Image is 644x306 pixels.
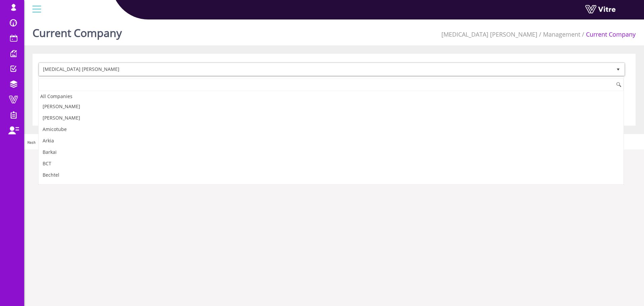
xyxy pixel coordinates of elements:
li: Current Company [580,30,636,39]
li: BCT [39,158,624,169]
div: All Companies [39,92,624,101]
li: BOI [39,181,624,192]
li: [PERSON_NAME] [39,112,624,124]
li: Management [537,30,580,39]
span: select [612,63,624,76]
li: Amicotube [39,124,624,135]
li: Bechtel [39,169,624,181]
li: Barkai [39,146,624,158]
li: Arkia [39,135,624,146]
li: [PERSON_NAME] [39,101,624,112]
h1: Current Company [33,17,122,45]
a: [MEDICAL_DATA] [PERSON_NAME] [441,30,537,38]
span: [MEDICAL_DATA] [PERSON_NAME] [39,63,612,75]
span: Hash 'fd46216' Date '[DATE] 15:20:00 +0000' Branch 'Production' [28,141,155,144]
